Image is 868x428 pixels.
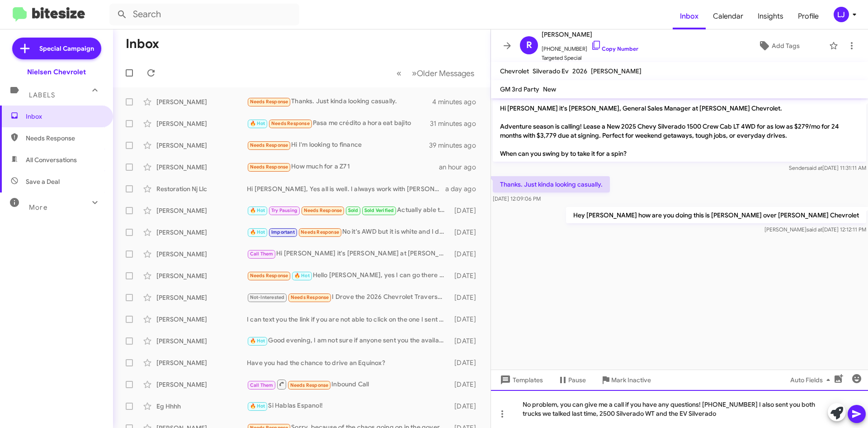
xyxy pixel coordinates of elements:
[450,315,483,324] div: [DATE]
[250,338,265,344] span: 🔥 Hot
[156,250,247,259] div: [PERSON_NAME]
[706,3,750,29] a: Calendar
[39,44,94,53] span: Special Campaign
[429,141,483,150] div: 39 minutes ago
[572,67,587,75] span: 2026
[550,372,593,388] button: Pause
[247,249,450,259] div: Hi [PERSON_NAME] it's [PERSON_NAME] at [PERSON_NAME] Chevrolet. Adventure season is calling! Leas...
[348,207,359,213] span: Sold
[250,251,274,257] span: Call Them
[834,7,849,22] div: LJ
[493,176,610,192] p: Thanks. Just kinda looking casually.
[250,99,288,105] span: Needs Response
[450,250,483,259] div: [DATE]
[156,380,247,389] div: [PERSON_NAME]
[566,207,866,223] p: Hey [PERSON_NAME] how are you doing this is [PERSON_NAME] over [PERSON_NAME] Chevrolet
[247,270,450,281] div: Hello [PERSON_NAME], yes I can go there [DATE]
[250,207,265,213] span: 🔥 Hot
[156,402,247,411] div: Eg Hhhh
[304,207,342,213] span: Needs Response
[156,163,247,172] div: [PERSON_NAME]
[156,228,247,237] div: [PERSON_NAME]
[391,64,407,82] button: Previous
[417,68,474,78] span: Older Messages
[247,205,450,216] div: Actually able to make it within the hour. Should be there before 2. Thanks
[247,96,432,107] div: Thanks. Just kinda looking casually.
[156,358,247,367] div: [PERSON_NAME]
[250,120,265,126] span: 🔥 Hot
[526,38,532,53] span: R
[247,379,450,390] div: Inbound Call
[439,163,483,172] div: an hour ago
[29,91,55,99] span: Labels
[294,273,310,279] span: 🔥 Hot
[591,45,638,52] a: Copy Number
[396,67,401,79] span: «
[568,372,586,388] span: Pause
[156,184,247,193] div: Restoration Nj Llc
[156,141,247,150] div: [PERSON_NAME]
[493,100,866,162] p: Hi [PERSON_NAME] it's [PERSON_NAME], General Sales Manager at [PERSON_NAME] Chevrolet. Adventure ...
[542,29,638,40] span: [PERSON_NAME]
[109,4,299,25] input: Search
[156,337,247,346] div: [PERSON_NAME]
[291,294,329,300] span: Needs Response
[591,67,642,75] span: [PERSON_NAME]
[364,207,394,213] span: Sold Verified
[791,3,826,29] span: Profile
[250,142,288,148] span: Needs Response
[764,226,866,233] span: [PERSON_NAME] [DATE] 12:12:11 PM
[250,382,274,388] span: Call Them
[290,382,329,388] span: Needs Response
[807,226,822,233] span: said at
[247,401,450,411] div: Si Hablas Espanol!
[783,372,841,388] button: Auto Fields
[247,162,439,172] div: How much for a Z71
[156,97,247,106] div: [PERSON_NAME]
[247,118,430,129] div: Pasa me crédito a hora eat bajito
[156,315,247,324] div: [PERSON_NAME]
[611,372,651,388] span: Mark Inactive
[491,390,868,428] div: No problem, you can give me a call if you have any questions! [PHONE_NUMBER] I also sent you both...
[826,7,858,22] button: LJ
[542,40,638,53] span: [PHONE_NUMBER]
[430,119,483,128] div: 31 minutes ago
[673,3,706,29] a: Inbox
[156,206,247,215] div: [PERSON_NAME]
[533,67,569,75] span: Silverado Ev
[156,293,247,302] div: [PERSON_NAME]
[450,358,483,367] div: [DATE]
[750,3,791,29] a: Insights
[250,229,265,235] span: 🔥 Hot
[790,372,834,388] span: Auto Fields
[789,164,866,171] span: Sender [DATE] 11:31:11 AM
[445,184,483,193] div: a day ago
[500,67,529,75] span: Chevrolet
[450,228,483,237] div: [DATE]
[126,37,159,51] h1: Inbox
[250,164,288,170] span: Needs Response
[271,207,297,213] span: Try Pausing
[26,134,103,143] span: Needs Response
[500,85,539,93] span: GM 3rd Party
[26,155,77,164] span: All Conversations
[432,97,483,106] div: 4 minutes ago
[12,38,101,59] a: Special Campaign
[247,336,450,346] div: Good evening, I am not sure if anyone sent you the available trucks, I just sent you the link to ...
[772,38,800,54] span: Add Tags
[807,164,822,171] span: said at
[301,229,339,235] span: Needs Response
[247,184,445,193] div: Hi [PERSON_NAME], Yes all is well. I always work with [PERSON_NAME] who does an incredible job ev...
[732,38,825,54] button: Add Tags
[247,315,450,324] div: I can text you the link if you are not able to click on the one I sent you, this text is coming f...
[593,372,658,388] button: Mark Inactive
[247,358,450,367] div: Have you had the chance to drive an Equinox?
[450,271,483,280] div: [DATE]
[406,64,480,82] button: Next
[450,402,483,411] div: [DATE]
[450,206,483,215] div: [DATE]
[247,292,450,303] div: I Drove the 2026 Chevrolet Traverse High Country, Here Is My Honest Review - Autoblog [URL][DOMAI...
[450,337,483,346] div: [DATE]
